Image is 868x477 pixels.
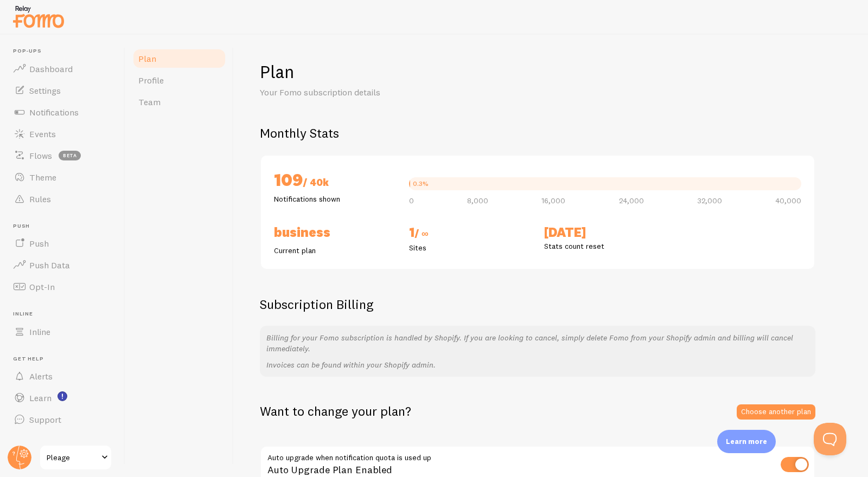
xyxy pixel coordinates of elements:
[7,58,118,80] a: Dashboard
[697,197,722,204] span: 32,000
[39,444,112,470] a: Pleage
[47,451,98,464] span: Pleage
[413,181,429,187] div: 0.3%
[29,392,52,403] span: Learn
[29,260,70,270] span: Push Data
[58,391,67,401] svg: <p>Watch New Feature Tutorials!</p>
[7,80,118,101] a: Settings
[29,238,49,249] span: Push
[132,48,227,69] a: Plan
[260,296,815,313] h2: Subscription Billing
[467,197,488,204] span: 8,000
[13,356,118,363] span: Get Help
[274,194,396,204] p: Notifications shown
[7,254,118,276] a: Push Data
[29,63,73,74] span: Dashboard
[29,107,79,118] span: Notifications
[7,123,118,145] a: Events
[274,169,396,194] h2: 109
[409,224,531,242] h2: 1
[266,359,809,370] p: Invoices can be found within your Shopify admin.
[303,176,329,189] span: / 40k
[7,101,118,123] a: Notifications
[138,96,161,107] span: Team
[7,365,118,387] a: Alerts
[13,48,118,55] span: Pop-ups
[266,332,809,354] p: Billing for your Fomo subscription is handled by Shopify. If you are looking to cancel, simply de...
[132,69,227,91] a: Profile
[7,166,118,188] a: Theme
[29,85,61,96] span: Settings
[7,276,118,298] a: Opt-In
[138,53,156,64] span: Plan
[7,321,118,343] a: Inline
[11,3,66,30] img: fomo-relay-logo-orange.svg
[409,197,414,204] span: 0
[29,414,61,425] span: Support
[541,197,565,204] span: 16,000
[29,194,51,204] span: Rules
[29,172,56,183] span: Theme
[619,197,644,204] span: 24,000
[7,387,118,409] a: Learn
[260,61,842,83] h1: Plan
[717,430,776,453] div: Learn more
[7,145,118,166] a: Flows beta
[260,86,520,99] p: Your Fomo subscription details
[13,311,118,318] span: Inline
[29,281,55,292] span: Opt-In
[7,188,118,210] a: Rules
[138,75,164,86] span: Profile
[775,197,801,204] span: 40,000
[409,242,531,253] p: Sites
[29,326,50,337] span: Inline
[29,150,52,161] span: Flows
[414,227,429,240] span: / ∞
[726,436,767,447] p: Learn more
[13,223,118,230] span: Push
[7,233,118,254] a: Push
[260,403,411,420] h2: Want to change your plan?
[544,241,666,252] p: Stats count reset
[814,423,846,455] iframe: Help Scout Beacon - Open
[544,224,666,241] h2: [DATE]
[260,125,842,141] h2: Monthly Stats
[7,409,118,430] a: Support
[274,224,396,241] h2: Business
[59,151,81,160] span: beta
[132,91,227,113] a: Team
[29,371,53,382] span: Alerts
[29,128,56,139] span: Events
[737,404,815,420] a: Choose another plan
[274,245,396,256] p: Current plan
